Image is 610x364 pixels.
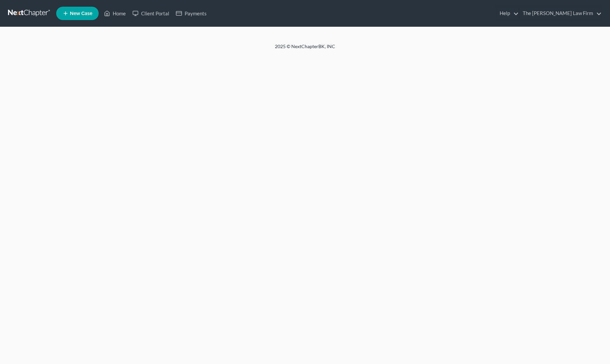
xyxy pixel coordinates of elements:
[56,7,99,20] new-legal-case-button: New Case
[173,7,210,19] a: Payments
[101,7,129,19] a: Home
[114,43,496,55] div: 2025 © NextChapterBK, INC
[129,7,173,19] a: Client Portal
[519,7,602,19] a: The [PERSON_NAME] Law Firm
[496,7,519,19] a: Help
